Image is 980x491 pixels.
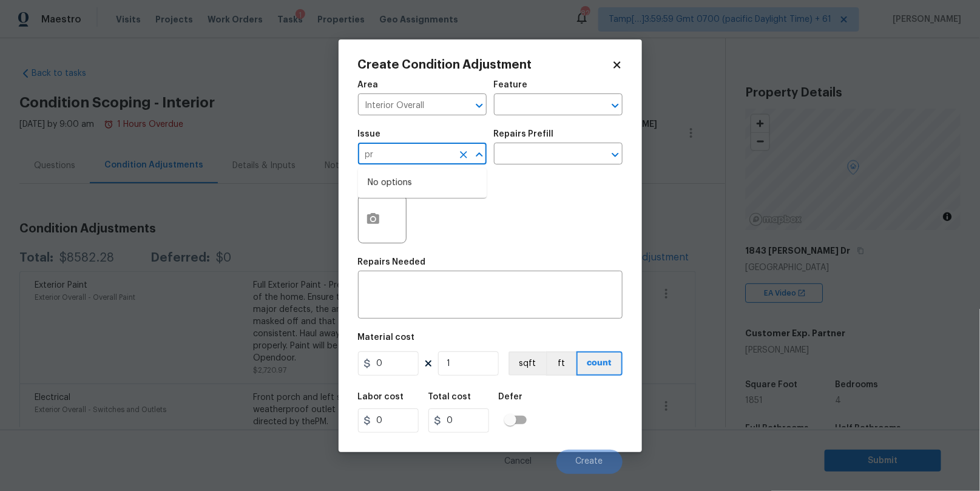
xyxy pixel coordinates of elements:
[358,393,404,401] h5: Labor cost
[494,130,554,138] h5: Repairs Prefill
[471,97,488,114] button: Open
[358,258,426,266] h5: Repairs Needed
[556,450,623,474] button: Create
[358,59,612,71] h2: Create Condition Adjustment
[505,457,532,466] span: Cancel
[546,351,576,376] button: ft
[358,81,379,89] h5: Area
[358,333,415,342] h5: Material cost
[607,97,624,114] button: Open
[576,351,623,376] button: count
[485,450,552,474] button: Cancel
[509,351,546,376] button: sqft
[499,393,523,401] h5: Defer
[358,168,487,198] div: No options
[471,146,488,163] button: Close
[494,81,528,89] h5: Feature
[428,393,471,401] h5: Total cost
[576,457,603,466] span: Create
[455,146,472,163] button: Clear
[358,130,381,138] h5: Issue
[607,146,624,163] button: Open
